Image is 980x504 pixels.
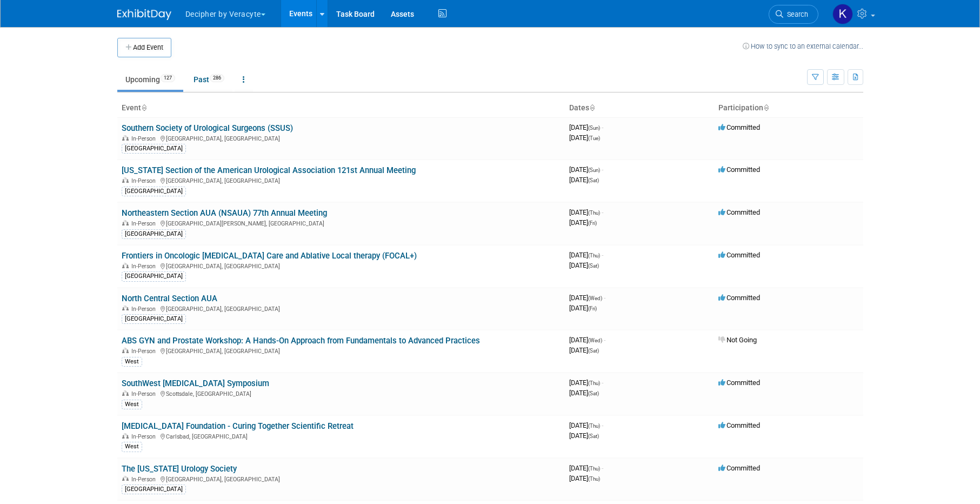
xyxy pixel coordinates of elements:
[569,176,599,184] span: [DATE]
[122,208,327,218] a: Northeastern Section AUA (NSAUA) 77th Annual Meeting
[588,390,599,396] span: (Sat)
[588,295,602,301] span: (Wed)
[569,123,603,131] span: [DATE]
[122,229,186,239] div: [GEOGRAPHIC_DATA]
[122,304,561,313] div: [GEOGRAPHIC_DATA], [GEOGRAPHIC_DATA]
[122,314,186,324] div: [GEOGRAPHIC_DATA]
[588,253,600,258] span: (Thu)
[131,433,159,440] span: In-Person
[569,336,605,344] span: [DATE]
[569,464,603,472] span: [DATE]
[122,433,129,439] img: In-Person Event
[122,176,561,184] div: [GEOGRAPHIC_DATA], [GEOGRAPHIC_DATA]
[141,103,146,112] a: Sort by Event Name
[122,134,561,142] div: [GEOGRAPHIC_DATA], [GEOGRAPHIC_DATA]
[122,421,354,431] a: [MEDICAL_DATA] Foundation - Curing Together Scientific Retreat
[117,69,183,90] a: Upcoming127
[117,9,171,20] img: ExhibitDay
[161,74,175,82] span: 127
[131,348,159,355] span: In-Person
[832,4,853,24] img: Keirsten Davis
[588,423,600,429] span: (Thu)
[122,263,129,268] img: In-Person Event
[122,348,129,353] img: In-Person Event
[604,294,605,302] span: -
[210,74,224,82] span: 286
[122,251,417,261] a: Frontiers in Oncologic [MEDICAL_DATA] Care and Ablative Local therapy (FOCAL+)
[569,304,597,312] span: [DATE]
[122,218,561,227] div: [GEOGRAPHIC_DATA][PERSON_NAME], [GEOGRAPHIC_DATA]
[122,261,561,270] div: [GEOGRAPHIC_DATA], [GEOGRAPHIC_DATA]
[602,123,603,131] span: -
[122,271,186,281] div: [GEOGRAPHIC_DATA]
[783,10,808,18] span: Search
[122,464,237,474] a: The [US_STATE] Urology Society
[122,165,416,175] a: [US_STATE] Section of the American Urological Association 121st Annual Meeting
[569,261,599,269] span: [DATE]
[122,220,129,226] img: In-Person Event
[122,474,561,483] div: [GEOGRAPHIC_DATA], [GEOGRAPHIC_DATA]
[122,135,129,141] img: In-Person Event
[122,400,142,409] div: West
[604,336,605,344] span: -
[588,476,600,482] span: (Thu)
[565,99,714,117] th: Dates
[569,389,599,397] span: [DATE]
[569,346,599,354] span: [DATE]
[569,379,603,387] span: [DATE]
[718,336,757,344] span: Not Going
[122,442,142,452] div: West
[131,476,159,483] span: In-Person
[122,379,269,388] a: SouthWest [MEDICAL_DATA] Symposium
[122,144,186,154] div: [GEOGRAPHIC_DATA]
[714,99,863,117] th: Participation
[122,177,129,183] img: In-Person Event
[588,125,600,131] span: (Sun)
[602,251,603,259] span: -
[569,208,603,216] span: [DATE]
[588,177,599,183] span: (Sat)
[602,208,603,216] span: -
[743,42,863,50] a: How to sync to an external calendar...
[588,167,600,173] span: (Sun)
[602,464,603,472] span: -
[122,187,186,196] div: [GEOGRAPHIC_DATA]
[569,251,603,259] span: [DATE]
[588,263,599,269] span: (Sat)
[131,263,159,270] span: In-Person
[588,466,600,472] span: (Thu)
[569,432,599,440] span: [DATE]
[569,421,603,429] span: [DATE]
[122,346,561,355] div: [GEOGRAPHIC_DATA], [GEOGRAPHIC_DATA]
[122,485,186,494] div: [GEOGRAPHIC_DATA]
[718,208,760,216] span: Committed
[588,306,597,311] span: (Fri)
[588,433,599,439] span: (Sat)
[718,421,760,429] span: Committed
[122,389,561,397] div: Scottsdale, [GEOGRAPHIC_DATA]
[569,134,600,142] span: [DATE]
[122,306,129,311] img: In-Person Event
[588,210,600,216] span: (Thu)
[122,476,129,481] img: In-Person Event
[117,99,565,117] th: Event
[718,251,760,259] span: Committed
[588,348,599,354] span: (Sat)
[718,123,760,131] span: Committed
[718,294,760,302] span: Committed
[131,135,159,142] span: In-Person
[569,218,597,227] span: [DATE]
[588,135,600,141] span: (Tue)
[602,379,603,387] span: -
[122,432,561,440] div: Carlsbad, [GEOGRAPHIC_DATA]
[122,390,129,396] img: In-Person Event
[718,165,760,174] span: Committed
[569,165,603,174] span: [DATE]
[763,103,769,112] a: Sort by Participation Type
[588,220,597,226] span: (Fri)
[131,220,159,227] span: In-Person
[588,337,602,343] span: (Wed)
[588,380,600,386] span: (Thu)
[122,357,142,367] div: West
[569,294,605,302] span: [DATE]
